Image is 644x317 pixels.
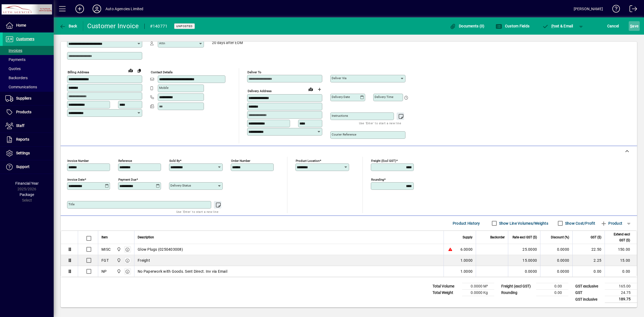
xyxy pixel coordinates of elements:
[5,48,22,53] span: Invoices
[598,218,625,228] button: Product
[496,24,529,28] span: Custom Fields
[591,234,601,240] span: GST ($)
[359,120,401,126] mat-hint: Use 'Enter' to start a new line
[551,234,569,240] span: Discount (%)
[5,85,37,89] span: Communications
[138,247,183,252] span: Glow Plugs (0250403008)
[572,244,605,255] td: 22.50
[105,5,144,13] div: Auto Agencies Limited
[511,247,537,252] div: 25.0000
[608,231,630,243] span: Extend excl GST ($)
[15,181,39,185] span: Financial Year
[551,24,554,28] span: P
[448,21,486,31] button: Documents (0)
[511,269,537,274] div: 0.0000
[540,266,572,277] td: 0.0000
[536,290,568,296] td: 0.00
[332,114,348,118] mat-label: Instructions
[430,283,462,290] td: Total Volume
[5,76,28,80] span: Backorders
[16,96,31,100] span: Suppliers
[3,73,54,82] a: Backorders
[5,67,21,71] span: Quotes
[499,290,536,296] td: Rounding
[3,147,54,160] a: Settings
[3,82,54,92] a: Communications
[572,266,605,277] td: 0.00
[115,268,122,274] span: Rangiora
[630,22,638,30] span: ave
[67,178,85,181] mat-label: Invoice date
[3,119,54,133] a: Staff
[490,234,505,240] span: Backorder
[3,64,54,73] a: Quotes
[3,92,54,105] a: Suppliers
[332,133,356,136] mat-label: Courier Reference
[450,24,485,28] span: Documents (0)
[574,5,603,13] div: [PERSON_NAME]
[138,258,150,263] span: Freight
[315,85,324,94] button: Choose address
[460,247,473,252] span: 6.0000
[498,221,548,226] label: Show Line Volumes/Weights
[138,269,227,274] span: No Paperwork with Goods. Sent Direct. Inv via Email
[5,57,25,62] span: Payments
[494,21,531,31] button: Custom Fields
[176,24,193,28] span: Unposted
[540,255,572,266] td: 0.0000
[542,24,573,28] span: ost & Email
[430,290,462,296] td: Total Weight
[605,296,637,303] td: 189.75
[118,159,132,163] mat-label: Reference
[460,258,473,263] span: 1.0000
[3,105,54,119] a: Products
[630,24,632,28] span: S
[306,85,315,93] a: View on map
[88,4,105,14] button: Profile
[126,66,135,75] a: View on map
[539,21,576,31] button: Post & Email
[3,133,54,146] a: Reports
[371,159,396,163] mat-label: Freight (excl GST)
[601,219,622,228] span: Product
[16,137,29,141] span: Reports
[463,234,473,240] span: Supply
[54,21,83,31] app-page-header-button: Back
[540,244,572,255] td: 0.0000
[159,41,165,45] mat-label: Attn
[231,159,250,163] mat-label: Order number
[20,192,34,197] span: Package
[16,151,30,155] span: Settings
[3,19,54,32] a: Home
[573,283,605,290] td: GST exclusive
[453,219,480,228] span: Product History
[118,178,136,181] mat-label: Payment due
[462,283,494,290] td: 0.0000 M³
[3,160,54,174] a: Support
[296,159,320,163] mat-label: Product location
[625,1,637,19] a: Logout
[101,247,111,252] div: MISC
[607,22,619,30] span: Cancel
[58,21,79,31] button: Back
[605,244,637,255] td: 150.00
[115,257,122,263] span: Rangiora
[573,296,605,303] td: GST inclusive
[332,95,350,99] mat-label: Delivery date
[176,209,218,215] mat-hint: Use 'Enter' to start a new line
[87,22,139,30] div: Customer Invoice
[605,283,637,290] td: 165.00
[212,41,243,45] span: 20 days after EOM
[460,269,473,274] span: 1.0000
[16,37,34,41] span: Customers
[573,290,605,296] td: GST
[135,66,144,75] button: Copy to Delivery address
[170,184,191,187] mat-label: Delivery status
[375,95,393,99] mat-label: Delivery time
[371,178,384,181] mat-label: Rounding
[150,22,168,31] div: #140771
[629,21,640,31] button: Save
[67,159,89,163] mat-label: Invoice number
[332,76,346,80] mat-label: Deliver via
[71,4,88,14] button: Add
